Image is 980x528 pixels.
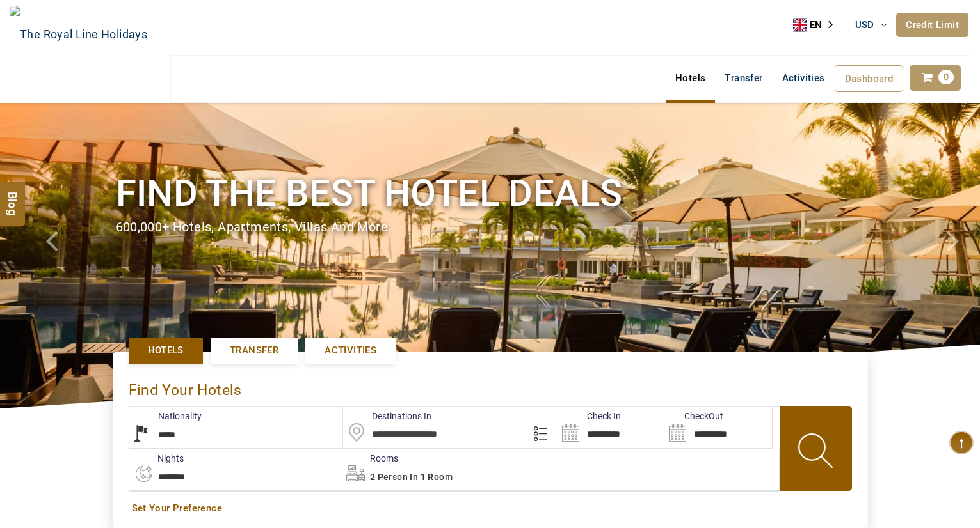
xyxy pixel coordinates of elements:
[855,19,874,31] span: USD
[116,169,865,217] h1: Find the best hotel deals
[132,502,849,515] a: Set Your Preference
[896,13,968,37] a: Credit Limit
[665,410,723,423] label: CheckOut
[665,407,772,448] input: Search
[370,472,453,482] span: 2 Person in 1 Room
[938,70,954,84] span: 0
[129,410,202,423] label: Nationality
[230,344,278,357] span: Transfer
[148,344,184,357] span: Hotels
[305,338,396,364] a: Activities
[845,73,894,84] span: Dashboard
[910,65,961,91] a: 0
[558,407,665,448] input: Search
[129,368,852,406] div: Find Your Hotels
[558,410,621,423] label: Check In
[211,338,298,364] a: Transfer
[10,6,147,63] img: The Royal Line Holidays
[129,452,184,465] label: nights
[341,452,398,465] label: Rooms
[715,65,772,91] a: Transfer
[793,15,842,35] div: Language
[793,15,842,35] aside: Language selected: English
[793,15,842,35] a: EN
[325,344,376,357] span: Activities
[116,218,865,237] div: 600,000+ hotels, apartments, villas and more.
[343,410,431,423] label: Destinations In
[666,65,715,91] a: Hotels
[129,338,203,364] a: Hotels
[773,65,835,91] a: Activities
